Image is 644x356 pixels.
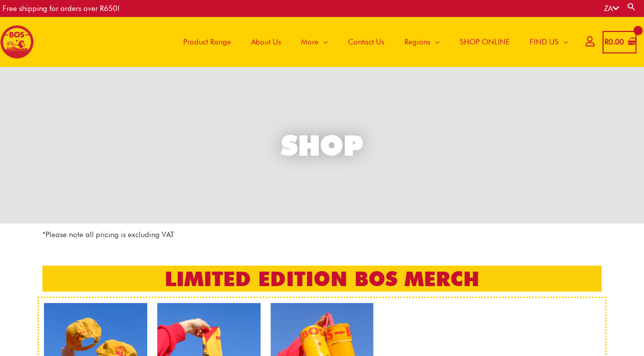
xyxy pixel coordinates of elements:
span: About Us [251,27,281,57]
p: *Please note all pricing is excluding VAT [42,229,602,241]
span: R [605,37,609,46]
h2: LIMITED EDITION BOS MERCH [42,266,602,292]
a: About Us [241,17,291,67]
a: More [291,17,338,67]
a: SHOP ONLINE [450,17,520,67]
span: Contact Us [348,27,384,57]
bdi: 0.00 [605,37,624,46]
div: SHOP [281,132,363,159]
span: Regions [404,27,430,57]
a: Regions [394,17,450,67]
a: View Shopping Cart, empty [603,31,637,53]
a: Search button [627,2,637,11]
a: Contact Us [338,17,394,67]
span: FIND US [530,27,559,57]
a: Product Range [173,17,241,67]
a: ZA [604,4,619,13]
span: SHOP ONLINE [460,27,510,57]
span: More [301,27,319,57]
span: Product Range [183,27,231,57]
nav: Site Navigation [166,17,578,67]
